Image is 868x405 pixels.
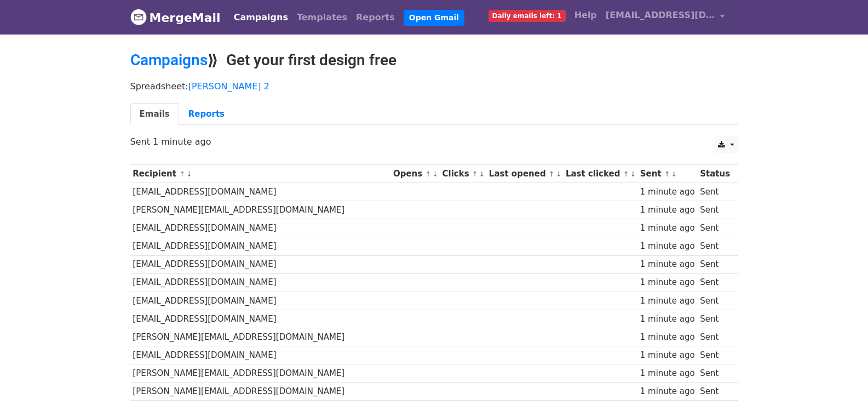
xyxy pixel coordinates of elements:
a: [EMAIL_ADDRESS][DOMAIN_NAME] [601,4,729,30]
div: 1 minute ago [640,186,695,198]
a: Reports [179,103,234,126]
td: [PERSON_NAME][EMAIL_ADDRESS][DOMAIN_NAME] [130,201,391,219]
a: ↑ [425,170,431,178]
th: Status [697,165,732,183]
td: [EMAIL_ADDRESS][DOMAIN_NAME] [130,346,391,364]
div: 1 minute ago [640,222,695,235]
div: 1 minute ago [640,367,695,380]
a: ↓ [556,170,562,178]
td: Sent [697,183,732,201]
td: Sent [697,219,732,237]
td: Sent [697,310,732,328]
span: Daily emails left: 1 [488,10,566,22]
td: Sent [697,237,732,255]
p: Sent 1 minute ago [130,136,738,147]
a: Emails [130,103,179,126]
a: MergeMail [130,6,221,29]
a: Reports [352,7,399,28]
td: [PERSON_NAME][EMAIL_ADDRESS][DOMAIN_NAME] [130,364,391,383]
div: 1 minute ago [640,331,695,344]
div: 1 minute ago [640,276,695,289]
th: Opens [390,165,440,183]
div: 1 minute ago [640,313,695,326]
div: 1 minute ago [640,204,695,216]
a: Daily emails left: 1 [484,4,570,26]
a: ↓ [479,170,485,178]
a: ↑ [664,170,670,178]
td: Sent [697,364,732,383]
td: [PERSON_NAME][EMAIL_ADDRESS][DOMAIN_NAME] [130,328,391,346]
td: Sent [697,346,732,364]
td: [EMAIL_ADDRESS][DOMAIN_NAME] [130,237,391,255]
th: Recipient [130,165,391,183]
a: ↑ [623,170,629,178]
h2: ⟫ Get your first design free [130,51,738,70]
p: Spreadsheet: [130,81,738,92]
a: Templates [292,7,352,28]
th: Sent [637,165,697,183]
div: 1 minute ago [640,258,695,271]
a: ↑ [549,170,555,178]
img: MergeMail logo [130,9,147,25]
div: 1 minute ago [640,295,695,307]
td: [EMAIL_ADDRESS][DOMAIN_NAME] [130,255,391,273]
span: [EMAIL_ADDRESS][DOMAIN_NAME] [606,9,715,22]
a: Campaigns [130,51,208,69]
td: [EMAIL_ADDRESS][DOMAIN_NAME] [130,310,391,328]
td: [EMAIL_ADDRESS][DOMAIN_NAME] [130,292,391,310]
td: [PERSON_NAME][EMAIL_ADDRESS][DOMAIN_NAME] [130,383,391,401]
a: ↓ [671,170,677,178]
a: ↑ [472,170,478,178]
td: Sent [697,383,732,401]
td: Sent [697,328,732,346]
td: [EMAIL_ADDRESS][DOMAIN_NAME] [130,183,391,201]
a: Open Gmail [404,10,464,26]
th: Last clicked [563,165,637,183]
td: Sent [697,255,732,273]
td: Sent [697,201,732,219]
td: Sent [697,292,732,310]
a: ↓ [186,170,192,178]
a: [PERSON_NAME] 2 [188,81,269,92]
td: [EMAIL_ADDRESS][DOMAIN_NAME] [130,219,391,237]
a: ↑ [179,170,185,178]
a: Campaigns [229,7,292,28]
th: Clicks [440,165,486,183]
a: Help [570,4,601,26]
a: ↓ [630,170,636,178]
td: Sent [697,273,732,292]
th: Last opened [486,165,563,183]
div: 1 minute ago [640,240,695,253]
div: 1 minute ago [640,349,695,362]
td: [EMAIL_ADDRESS][DOMAIN_NAME] [130,273,391,292]
a: ↓ [432,170,438,178]
div: 1 minute ago [640,385,695,398]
